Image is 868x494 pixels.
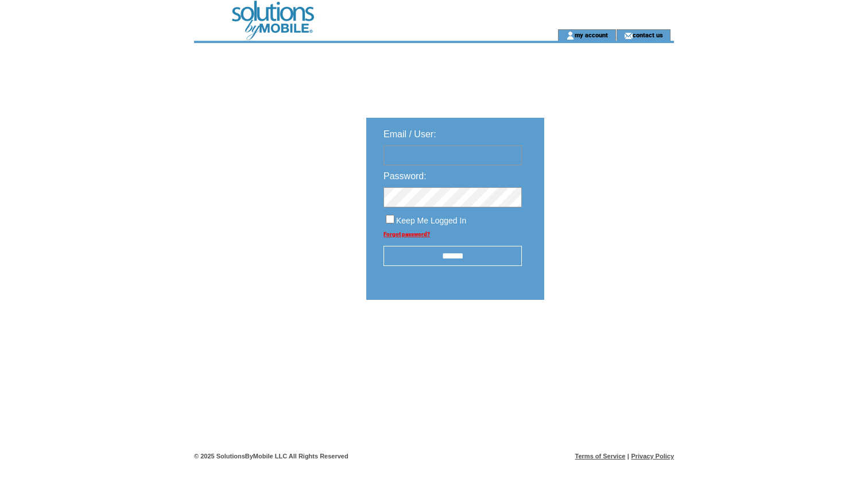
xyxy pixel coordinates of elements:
[575,453,626,460] a: Terms of Service
[578,329,635,343] img: transparent.png;jsessionid=B616A9AEF74C0E2BBD13F7F0C5ACAFBD
[383,231,430,237] a: Forgot password?
[631,453,674,460] a: Privacy Policy
[633,31,663,38] a: contact us
[383,129,436,139] span: Email / User:
[383,171,427,181] span: Password:
[575,31,608,38] a: my account
[624,31,633,40] img: contact_us_icon.gif;jsessionid=B616A9AEF74C0E2BBD13F7F0C5ACAFBD
[627,453,629,460] span: |
[194,453,348,460] span: © 2025 SolutionsByMobile LLC All Rights Reserved
[396,216,466,225] span: Keep Me Logged In
[566,31,575,40] img: account_icon.gif;jsessionid=B616A9AEF74C0E2BBD13F7F0C5ACAFBD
